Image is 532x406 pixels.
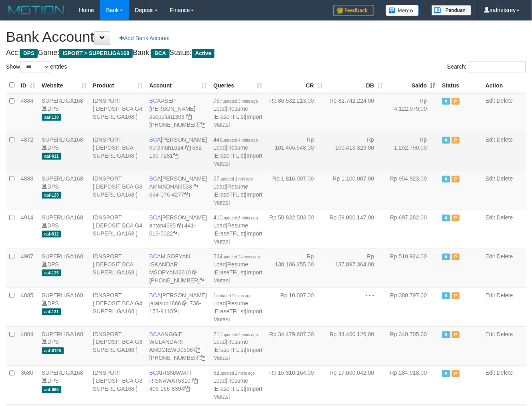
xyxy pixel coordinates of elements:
[326,171,386,210] td: Rp 1.100.007,00
[213,386,262,400] a: Import Mutasi
[442,215,450,221] span: Active
[173,152,179,159] a: Copy 6821907281 to clipboard
[38,365,90,404] td: DPS
[42,175,83,182] a: SUPERLIGA168
[200,277,205,284] a: Copy 4062301418 to clipboard
[266,288,326,327] td: Rp 10.007,00
[326,93,386,132] td: Rp 82.742.224,00
[213,214,258,221] span: 410
[452,370,460,377] span: Paused
[149,183,192,190] a: AMMADHAI3533
[20,61,50,73] select: Showentries
[215,230,245,237] a: EraseTFList
[386,365,439,404] td: Rp 284.918,00
[326,249,386,288] td: Rp 137.897.364,00
[149,144,184,151] a: nurainun1624
[146,210,210,249] td: [PERSON_NAME] 441-013-5022
[42,114,61,121] span: aaf-130
[149,292,161,298] span: BCA
[386,77,439,93] th: Saldo: activate to sort column ascending
[213,261,226,268] a: Load
[213,300,226,307] a: Load
[497,253,513,260] a: Delete
[146,132,210,171] td: [PERSON_NAME] 682-190-7281
[485,214,495,221] a: Edit
[18,365,38,404] td: 3680
[38,171,90,210] td: DPS
[266,249,326,288] td: Rp 138.186.255,00
[452,331,460,338] span: Paused
[90,288,146,327] td: IDNSPORT [ DEPOSIT BCA G4 SUPERLIGA168 ]
[149,136,161,143] span: BCA
[18,327,38,365] td: 4804
[215,152,245,159] a: EraseTFList
[215,269,245,276] a: EraseTFList
[213,292,262,323] span: | | |
[173,308,179,315] a: Copy 7361739110 to clipboard
[213,191,262,206] a: Import Mutasi
[215,347,245,353] a: EraseTFList
[213,175,253,182] span: 57
[266,365,326,404] td: Rp 15.310.164,00
[146,327,210,365] td: ANGGIE WULANDARI [PHONE_NUMBER]
[452,215,460,221] span: Paused
[90,171,146,210] td: IDNSPORT [ DEPOSIT BCA G3 SUPERLIGA168 ]
[216,294,252,298] span: updated 7 mins ago
[213,222,226,229] a: Load
[90,365,146,404] td: IDNSPORT [ DEPOSIT BCA G3 SUPERLIGA168 ]
[447,61,526,73] label: Search:
[149,331,161,337] span: BCA
[18,132,38,171] td: 4872
[386,327,439,365] td: Rp 340.705,00
[149,97,161,104] span: BCA
[452,137,460,144] span: Paused
[146,77,210,93] th: Account: activate to sort column ascending
[386,288,439,327] td: Rp 380.797,00
[149,214,161,221] span: BCA
[146,365,210,404] td: RISNAWATI 406-166-8394
[220,177,253,181] span: updated 1 min ago
[227,339,248,345] a: Resume
[146,93,210,132] td: ASEP [PERSON_NAME] [PHONE_NUMBER]
[6,49,526,57] h4: Acc: Game: Bank: Status:
[146,249,210,288] td: M SOPYAN ISKANDAR [PHONE_NUMBER]
[213,144,226,151] a: Load
[213,331,258,337] span: 211
[90,210,146,249] td: IDNSPORT [ DEPOSIT BCA G4 SUPERLIGA168 ]
[223,255,260,259] span: updated 24 secs ago
[266,210,326,249] td: Rp 58.832.503,00
[213,331,262,361] span: | | |
[42,253,83,260] a: SUPERLIGA168
[452,292,460,299] span: Paused
[178,222,183,229] a: Copy anton4695 to clipboard
[485,292,495,298] a: Edit
[227,183,248,190] a: Resume
[192,269,198,276] a: Copy MSOPYANI2610 to clipboard
[6,4,67,16] img: MOTION_logo.png
[18,249,38,288] td: 4907
[194,183,199,190] a: Copy AMMADHAI3533 to clipboard
[266,327,326,365] td: Rp 34.479.607,00
[497,175,513,182] a: Delete
[149,378,190,384] a: RISNAWAT5310
[18,210,38,249] td: 4914
[227,144,248,151] a: Resume
[220,371,255,376] span: updated 2 mins ago
[42,270,61,276] span: aaf-125
[114,31,175,45] a: Add Bank Account
[42,331,83,337] a: SUPERLIGA168
[213,269,262,284] a: Import Mutasi
[213,97,258,104] span: 767
[227,261,248,268] a: Resume
[215,191,245,198] a: EraseTFList
[42,97,83,104] a: SUPERLIGA168
[210,77,265,93] th: Queries: activate to sort column ascending
[386,210,439,249] td: Rp 697.282,00
[223,99,258,104] span: updated 5 mins ago
[485,253,495,260] a: Edit
[6,29,526,45] h1: Bank Account
[452,176,460,183] span: Paused
[18,77,38,93] th: ID: activate to sort column ascending
[227,378,248,384] a: Resume
[326,132,386,171] td: Rp 100.413.329,00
